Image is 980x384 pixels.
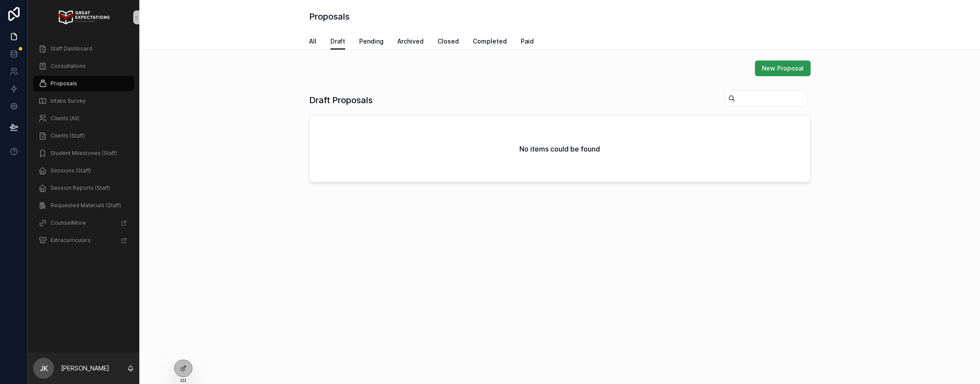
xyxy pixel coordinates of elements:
[521,37,534,46] span: Paid
[330,34,345,50] a: Draft
[51,63,86,70] span: Consultations
[33,215,134,231] a: CounselMore
[33,58,134,74] a: Consultations
[61,364,109,373] p: [PERSON_NAME]
[40,363,48,374] span: JK
[33,111,134,126] a: Clients (All)
[51,202,121,209] span: Requested Materials (Staff)
[51,132,85,139] span: Clients (Staff)
[359,37,384,46] span: Pending
[359,34,384,51] a: Pending
[438,34,459,51] a: Closed
[51,115,79,122] span: Clients (All)
[51,98,86,104] span: Intake Survey
[33,232,134,248] a: Extracurriculars
[51,80,77,87] span: Proposals
[33,93,134,109] a: Intake Survey
[33,145,134,161] a: Student Milestones (Staff)
[33,76,134,91] a: Proposals
[438,37,459,46] span: Closed
[28,35,139,259] div: scrollable content
[521,34,534,51] a: Paid
[51,150,117,157] span: Student Milestones (Staff)
[51,185,110,192] span: Session Reports (Staff)
[33,41,134,57] a: Staff Dashboard
[309,10,350,23] h1: Proposals
[397,34,424,51] a: Archived
[762,64,804,73] span: New Proposal
[33,198,134,213] a: Requested Materials (Staff)
[57,10,109,24] img: App logo
[51,45,92,52] span: Staff Dashboard
[473,37,507,46] span: Completed
[309,94,373,106] h1: Draft Proposals
[755,61,811,76] button: New Proposal
[473,34,507,51] a: Completed
[33,128,134,144] a: Clients (Staff)
[519,144,600,154] h2: No items could be found
[33,163,134,179] a: Sessions (Staff)
[51,167,91,174] span: Sessions (Staff)
[309,37,317,46] span: All
[51,237,91,244] span: Extracurriculars
[309,34,317,51] a: All
[33,180,134,196] a: Session Reports (Staff)
[51,219,86,226] span: CounselMore
[397,37,424,46] span: Archived
[330,37,345,46] span: Draft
